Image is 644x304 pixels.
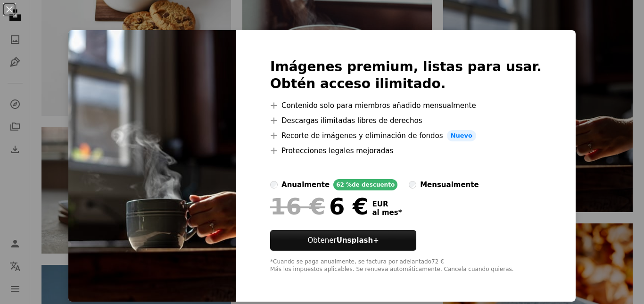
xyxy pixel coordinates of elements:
li: Protecciones legales mejoradas [270,145,542,156]
span: al mes * [372,208,402,217]
li: Recorte de imágenes y eliminación de fondos [270,130,542,141]
span: EUR [372,200,402,208]
li: Descargas ilimitadas libres de derechos [270,115,542,126]
div: anualmente [281,179,330,190]
input: mensualmente [409,181,416,189]
h2: Imágenes premium, listas para usar. Obtén acceso ilimitado. [270,58,542,92]
span: 16 € [270,194,325,219]
img: premium_photo-1664033881643-d9911fbf3d5e [68,30,236,302]
span: Nuevo [447,130,476,141]
div: 62 % de descuento [333,179,397,190]
strong: Unsplash+ [337,236,379,245]
div: mensualmente [420,179,479,190]
button: ObtenerUnsplash+ [270,230,416,251]
div: 6 € [270,194,368,219]
div: *Cuando se paga anualmente, se factura por adelantado 72 € Más los impuestos aplicables. Se renue... [270,258,542,273]
input: anualmente62 %de descuento [270,181,278,189]
li: Contenido solo para miembros añadido mensualmente [270,100,542,111]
